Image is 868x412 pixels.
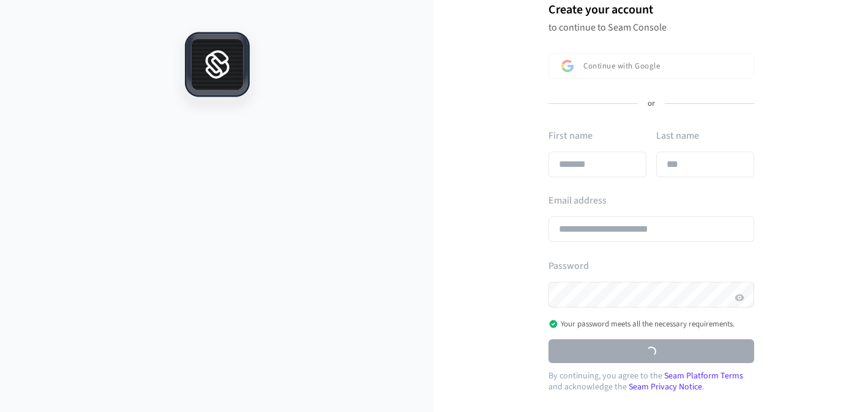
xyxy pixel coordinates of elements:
[648,98,655,109] p: or
[548,1,754,19] h1: Create your account
[548,370,754,392] p: By continuing, you agree to the and acknowledge the .
[664,370,743,382] a: Seam Platform Terms
[548,319,735,329] p: Your password meets all the necessary requirements.
[629,381,702,393] a: Seam Privacy Notice
[732,290,747,305] button: Show password
[548,21,754,34] p: to continue to Seam Console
